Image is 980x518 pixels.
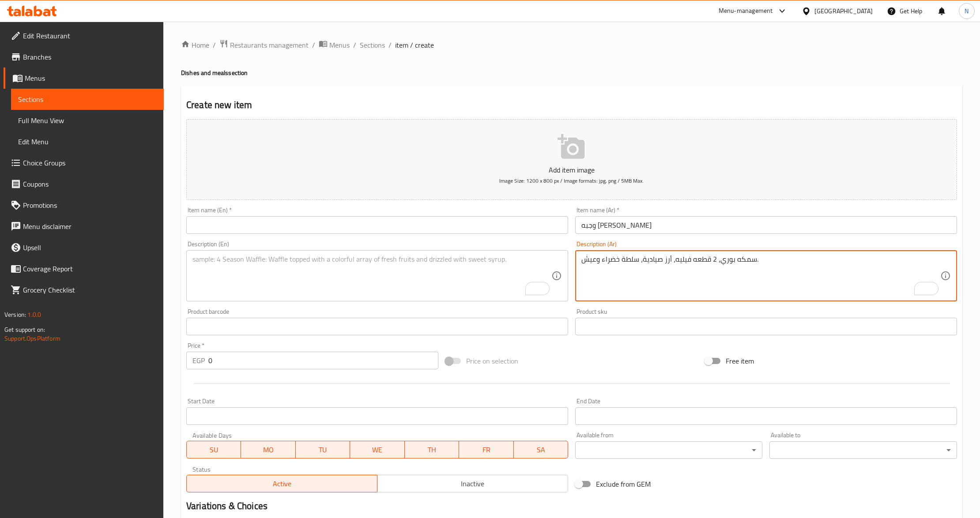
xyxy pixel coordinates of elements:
a: Edit Menu [11,131,164,152]
a: Menu disclaimer [4,216,164,237]
span: Image Size: 1200 x 800 px / Image formats: jpg, png / 5MB Max. [499,176,644,186]
li: / [312,40,315,50]
span: Branches [23,52,157,62]
h2: Create new item [186,98,957,112]
a: Support.OpsPlatform [4,333,60,344]
a: Coupons [4,173,164,195]
span: N [965,6,969,16]
a: Menus [319,39,350,51]
span: Free item [726,356,754,366]
span: TU [299,443,347,456]
span: Choice Groups [23,158,157,168]
span: Menu disclaimer [23,221,157,232]
a: Home [181,40,209,50]
span: Get support on: [4,324,45,335]
button: TU [296,441,350,458]
span: Coverage Report [23,263,157,274]
div: Menu-management [719,6,773,16]
a: Sections [11,89,164,110]
button: Add item imageImage Size: 1200 x 800 px / Image formats: jpg, png / 5MB Max. [186,119,957,200]
a: Choice Groups [4,152,164,173]
input: Please enter price [208,352,438,369]
span: 1.0.0 [27,309,41,320]
h2: Variations & Choices [186,499,957,513]
a: Coverage Report [4,258,164,279]
span: Inactive [381,477,565,490]
a: Restaurants management [219,39,309,51]
button: Active [186,475,377,492]
span: Edit Restaurant [23,30,157,41]
a: Grocery Checklist [4,279,164,300]
span: item / create [395,40,434,50]
a: Sections [360,40,385,50]
button: Inactive [377,475,568,492]
button: WE [350,441,404,458]
textarea: To enrich screen reader interactions, please activate Accessibility in Grammarly extension settings [192,255,551,297]
span: Version: [4,309,26,320]
button: SU [186,441,241,458]
button: TH [405,441,459,458]
button: SA [514,441,568,458]
input: Enter name En [186,216,568,234]
div: ​ [769,441,957,459]
p: EGP [192,355,205,366]
h4: Dishes and meals section [181,68,962,77]
span: TH [408,443,456,456]
span: Upsell [23,242,157,253]
span: Price on selection [466,356,518,366]
button: MO [241,441,295,458]
input: Enter name Ar [575,216,957,234]
span: FR [463,443,510,456]
a: Upsell [4,237,164,258]
p: Add item image [200,165,943,175]
span: SA [517,443,565,456]
a: Branches [4,46,164,68]
span: Coupons [23,179,157,189]
div: [GEOGRAPHIC_DATA] [814,6,873,16]
span: Promotions [23,200,157,210]
li: / [388,40,392,50]
span: Edit Menu [18,136,157,147]
span: Sections [18,94,157,105]
span: Grocery Checklist [23,285,157,295]
span: Active [190,477,374,490]
input: Please enter product barcode [186,318,568,335]
button: FR [459,441,513,458]
nav: breadcrumb [181,39,962,51]
span: Full Menu View [18,115,157,126]
a: Promotions [4,195,164,216]
span: Menus [329,40,350,50]
li: / [353,40,356,50]
a: Menus [4,68,164,89]
span: Menus [25,73,157,83]
div: ​ [575,441,762,459]
span: Restaurants management [230,40,309,50]
textarea: To enrich screen reader interactions, please activate Accessibility in Grammarly extension settings [581,255,940,297]
span: MO [245,443,292,456]
a: Edit Restaurant [4,25,164,46]
span: SU [190,443,237,456]
input: Please enter product sku [575,318,957,335]
li: / [213,40,216,50]
a: Full Menu View [11,110,164,131]
span: WE [354,443,401,456]
span: Exclude from GEM [596,479,651,489]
